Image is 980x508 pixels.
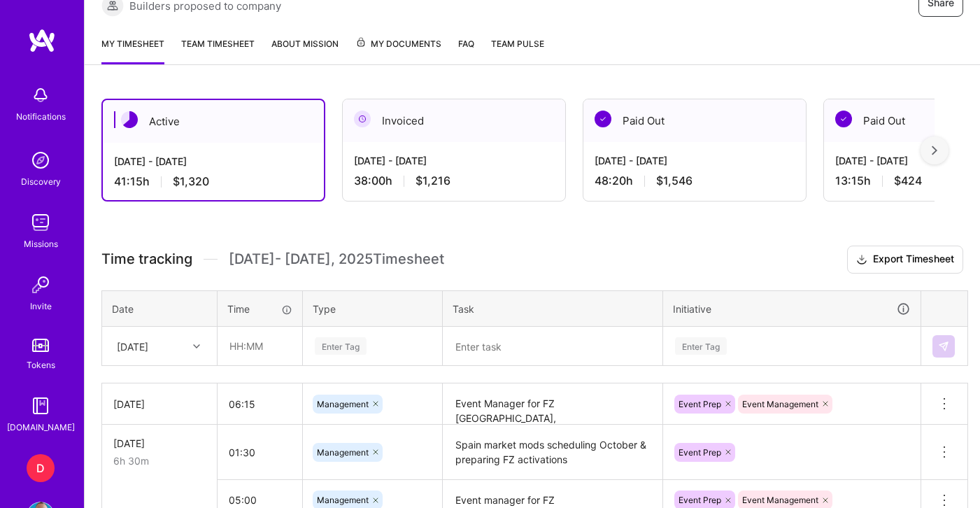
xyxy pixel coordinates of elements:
img: guide book [27,392,55,420]
img: Invite [27,271,55,299]
div: 41:15 h [114,174,313,189]
div: Discovery [21,174,61,189]
img: Invoiced [354,111,371,127]
div: Missions [24,237,58,251]
span: Event Management [742,399,818,409]
a: D [23,454,58,482]
div: [DATE] [117,339,148,353]
img: Active [121,111,138,128]
a: Team Pulse [491,36,544,64]
div: [DATE] - [DATE] [595,153,795,168]
input: HH:MM [218,434,302,471]
a: Team timesheet [181,36,255,64]
textarea: Spain market mods scheduling October & preparing FZ activations [444,426,661,479]
div: [DATE] - [DATE] [354,153,554,168]
span: Time tracking [101,251,192,268]
div: [DATE] - [DATE] [114,154,313,169]
div: Enter Tag [315,335,367,357]
span: Team Pulse [491,38,544,49]
th: Date [102,290,218,327]
div: Invite [30,299,52,313]
span: Management [317,399,369,409]
a: About Mission [271,36,339,64]
div: Enter Tag [675,335,727,357]
img: Paid Out [835,111,852,127]
input: HH:MM [218,386,302,423]
img: bell [27,81,55,109]
div: [DATE] [113,397,206,411]
span: Event Prep [679,399,721,409]
div: Notifications [16,109,66,124]
a: My timesheet [101,36,164,64]
a: My Documents [355,36,441,64]
span: Management [317,447,369,458]
i: icon Download [856,253,867,267]
div: 38:00 h [354,174,554,188]
div: D [27,454,55,482]
div: Initiative [673,301,911,317]
textarea: Event Manager for FZ [GEOGRAPHIC_DATA], [GEOGRAPHIC_DATA] & DACH - LaLiga: Atlético de Madrid vs ... [444,385,661,423]
img: Submit [938,341,949,352]
i: icon Chevron [193,343,200,350]
span: Event Management [742,495,818,505]
div: [DATE] [113,436,206,451]
div: Paid Out [583,99,806,142]
span: Event Prep [679,495,721,505]
img: logo [28,28,56,53]
input: HH:MM [218,327,301,365]
span: My Documents [355,36,441,52]
span: Event Prep [679,447,721,458]
img: Paid Out [595,111,611,127]
button: Export Timesheet [847,246,963,274]
div: Invoiced [343,99,565,142]
span: $1,320 [173,174,209,189]
span: Management [317,495,369,505]
img: discovery [27,146,55,174]
a: FAQ [458,36,474,64]
div: Active [103,100,324,143]
th: Type [303,290,443,327]
img: teamwork [27,209,55,237]
span: $424 [894,174,922,188]
div: [DOMAIN_NAME] [7,420,75,435]
div: Tokens [27,358,55,372]
span: $1,546 [656,174,693,188]
div: Time [227,302,292,316]
span: $1,216 [416,174,450,188]
img: right [932,146,937,155]
img: tokens [32,339,49,352]
span: [DATE] - [DATE] , 2025 Timesheet [229,251,444,268]
div: 6h 30m [113,453,206,468]
th: Task [443,290,663,327]
div: 48:20 h [595,174,795,188]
